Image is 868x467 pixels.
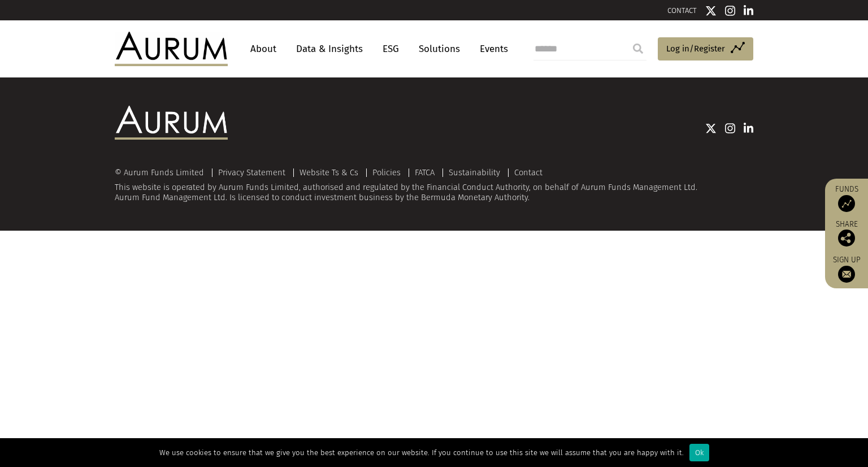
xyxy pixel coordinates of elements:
[831,184,862,212] a: Funds
[627,37,649,60] input: Submit
[725,123,735,134] img: Instagram icon
[831,220,862,247] div: Share
[413,38,466,59] a: Solutions
[300,167,358,178] a: Website Ts & Cs
[115,32,228,66] img: Aurum
[115,168,210,177] div: © Aurum Funds Limited
[514,167,542,178] a: Contact
[474,38,508,59] a: Events
[372,167,401,178] a: Policies
[449,167,500,178] a: Sustainability
[838,230,855,247] img: Share this post
[705,5,717,16] img: Twitter icon
[838,195,855,212] img: Access Funds
[115,106,228,140] img: Aurum Logo
[705,123,717,134] img: Twitter icon
[415,167,435,178] a: FATCA
[218,167,285,178] a: Privacy Statement
[744,5,754,16] img: Linkedin icon
[290,38,368,59] a: Data & Insights
[667,6,697,15] a: CONTACT
[658,37,753,61] a: Log in/Register
[725,5,735,16] img: Instagram icon
[377,38,405,59] a: ESG
[115,168,753,202] div: This website is operated by Aurum Funds Limited, authorised and regulated by the Financial Conduc...
[666,42,725,55] span: Log in/Register
[245,38,282,59] a: About
[744,123,754,134] img: Linkedin icon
